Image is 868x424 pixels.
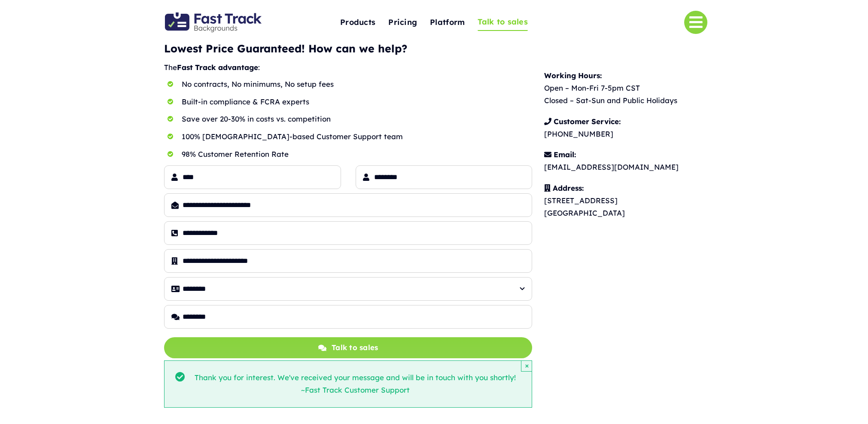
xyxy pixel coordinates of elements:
strong: Lowest Price Guaranteed! How can we help? [164,42,407,55]
nav: One Page [297,1,571,44]
span: Products [340,16,375,29]
p: [EMAIL_ADDRESS][DOMAIN_NAME] [544,149,716,174]
button: Talk to sales [164,337,532,358]
b: Address: [553,183,584,192]
p: 98% Customer Retention Rate [182,148,533,161]
b: Email: [554,150,576,159]
a: Fast Track Backgrounds Logo [165,12,262,21]
span: Talk to sales [478,15,528,29]
p: [PHONE_NUMBER] [544,116,716,140]
p: Built-in compliance & FCRA experts [182,96,533,108]
p: The : [164,61,532,74]
div: No contracts, No minimums, No setup fees [182,78,533,91]
button: Close [521,360,532,372]
a: Link to # [684,11,707,34]
p: 100% [DEMOGRAPHIC_DATA]-based Customer Support team [182,131,533,143]
img: Fast Track Backgrounds Logo [165,12,262,32]
p: Save over 20-30% in costs vs. competition [182,113,533,125]
p: Open – Mon-Fri 7-5pm CST Closed – Sat-Sun and Public Holidays [544,70,716,107]
span: Pricing [388,16,417,29]
span: Talk to sales [332,342,378,354]
p: [STREET_ADDRESS] [GEOGRAPHIC_DATA] [544,182,716,220]
span: Thank you for interest. We've received your message and will be in touch with you shortly! ~Fast ... [189,372,521,397]
span: Platform [430,16,465,29]
b: Customer Service: [554,117,621,126]
a: Pricing [388,13,417,32]
a: Talk to sales [478,14,528,31]
b: Fast Track advantage [177,63,258,72]
b: Working Hours: [544,71,602,80]
a: Platform [430,13,465,32]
